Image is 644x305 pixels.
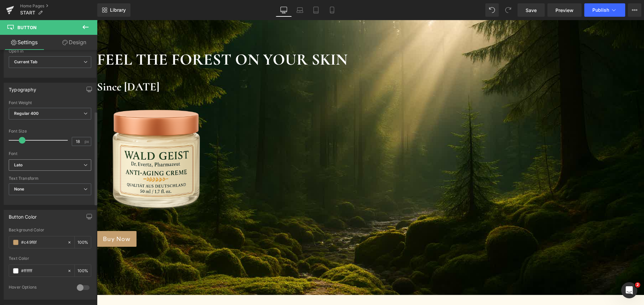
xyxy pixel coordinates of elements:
[9,100,91,105] div: Font Weight
[14,111,39,116] b: Regular 400
[9,49,91,54] div: Open in
[324,3,340,17] a: Mobile
[635,282,640,288] span: 2
[592,7,609,13] span: Publish
[50,35,99,50] a: Design
[547,3,582,17] a: Preview
[9,83,36,92] div: Typography
[628,3,641,17] button: More
[501,3,515,17] button: Redo
[21,267,64,275] input: Color
[6,214,34,223] span: Buy Now
[17,25,37,30] span: Button
[9,228,91,232] div: Background Color
[75,265,91,277] div: %
[97,3,130,17] a: New Library
[621,282,637,298] iframe: Intercom live chat
[14,186,24,192] b: None
[21,239,64,246] input: Color
[9,210,37,220] div: Button Color
[14,59,38,64] b: Current Tab
[292,3,308,17] a: Laptop
[526,7,537,14] span: Save
[9,151,91,156] div: Font
[9,256,91,261] div: Text Color
[308,3,324,17] a: Tablet
[9,129,91,134] div: Font Size
[20,10,35,15] span: START
[20,3,97,9] a: Home Pages
[584,3,625,17] button: Publish
[9,176,91,181] div: Text Transform
[85,139,90,144] span: px
[14,162,23,168] i: Lato
[9,285,70,292] div: Hover Options
[276,3,292,17] a: Desktop
[110,7,126,13] span: Library
[485,3,499,17] button: Undo
[555,7,574,14] span: Preview
[75,236,91,248] div: %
